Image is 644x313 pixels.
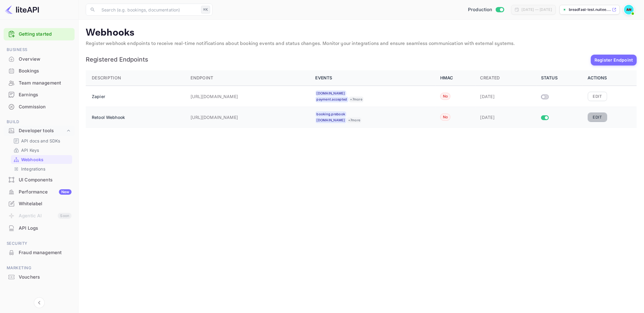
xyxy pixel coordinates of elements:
div: Fraud management [4,247,75,259]
div: Integrations [11,164,72,173]
a: Team management [4,77,75,88]
button: Register Endpoint [591,55,637,65]
span: [DATE] [480,115,495,120]
input: Search (e.g. bookings, documentation) [98,4,199,16]
a: PerformanceNew [4,186,75,197]
p: Integrations [21,166,45,172]
p: Webhooks [21,156,43,163]
a: Bookings [4,65,75,76]
a: Overview [4,53,75,65]
div: payment.accepted [316,97,348,102]
a: Fraud management [4,247,75,258]
p: Webhooks [86,27,637,39]
button: Edit [588,113,607,122]
p: Zapier [92,93,137,100]
p: Register webhook endpoints to receive real-time notifications about booking events and status cha... [86,40,637,47]
div: PerformanceNew [4,186,75,198]
div: Bookings [4,65,75,77]
div: Bookings [19,68,72,75]
div: Team management [19,80,72,87]
a: Earnings [4,89,75,100]
div: Created [480,74,500,81]
div: Events [316,74,431,81]
span: Build [4,119,75,125]
div: Vouchers [4,271,75,283]
div: API Logs [4,222,75,234]
img: LiteAPI logo [5,5,39,14]
button: Edit [588,92,607,101]
span: Registered Endpoints [86,56,588,62]
div: Team management [4,77,75,89]
div: Commission [19,104,72,110]
p: API docs and SDKs [21,138,60,144]
div: ⌘K [201,6,210,14]
div: [DOMAIN_NAME] [316,117,346,123]
div: Actions [588,74,631,81]
div: New [59,189,72,195]
button: Collapse navigation [34,297,45,308]
div: Commission [4,101,75,113]
div: booking.prebook [316,111,347,117]
div: UI Components [4,174,75,186]
span: Business [4,46,75,53]
div: Fraud management [19,249,72,256]
div: Vouchers [19,274,72,281]
a: Vouchers [4,271,75,283]
div: Developer tools [19,127,66,134]
a: API Keys [13,147,70,153]
a: UI Components [4,174,75,185]
p: Retool Webhook [92,114,137,120]
div: HMAC [440,74,471,81]
div: No [440,113,451,121]
button: Sort [188,72,216,84]
div: Webhooks [11,155,72,164]
div: [DOMAIN_NAME] [316,91,346,96]
div: Performance [19,189,72,196]
div: API docs and SDKs [11,136,72,145]
a: Webhooks [13,156,70,163]
div: Whitelabel [4,198,75,210]
p: API Keys [21,147,39,153]
div: Endpoint [191,74,213,81]
a: Integrations [13,166,70,172]
img: Abdelrahman Nasef [624,5,634,14]
a: Getting started [19,31,72,38]
a: API Logs [4,222,75,234]
div: API Logs [19,225,72,232]
a: Commission [4,101,75,112]
div: API Keys [11,146,72,155]
div: Earnings [4,89,75,101]
div: + 7 more [347,117,362,123]
div: Status [541,74,578,81]
a: Whitelabel [4,198,75,209]
a: API docs and SDKs [13,138,70,144]
div: Earnings [19,91,72,98]
div: Developer tools [4,126,75,136]
div: [DATE] — [DATE] [522,7,552,12]
div: Getting started [4,28,75,40]
div: No [440,93,451,100]
div: Whitelabel [19,200,72,207]
button: Sort [478,72,502,84]
p: [URL][DOMAIN_NAME] [191,114,251,120]
button: Sort [89,72,123,84]
div: Switch to Sandbox mode [466,6,506,13]
div: Description [92,74,121,81]
span: Security [4,240,75,247]
p: [URL][DOMAIN_NAME] [191,93,251,100]
div: + 7 more [349,97,364,102]
p: breadfast-test.nuitee.... [569,7,611,12]
span: Marketing [4,265,75,271]
span: Production [468,6,492,13]
span: [DATE] [480,94,495,99]
div: Overview [19,56,72,63]
div: UI Components [19,177,72,184]
div: Overview [4,53,75,65]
